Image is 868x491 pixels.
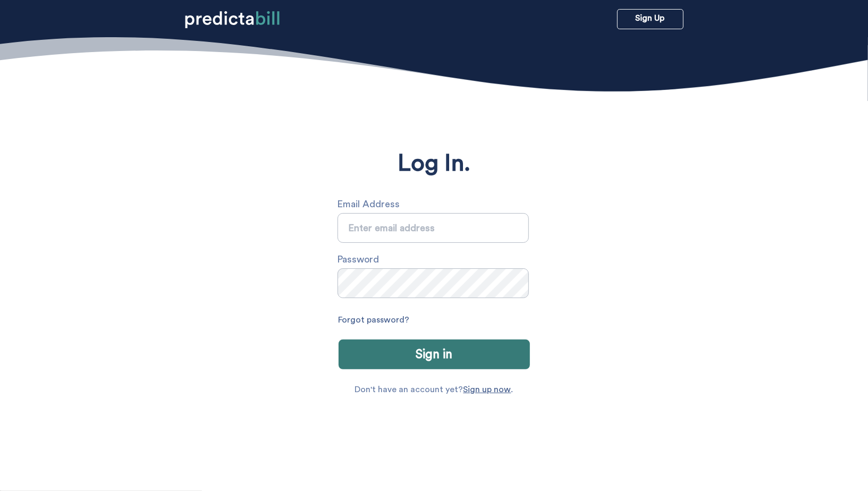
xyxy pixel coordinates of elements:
label: Password [338,251,535,268]
a: Sign Up [617,9,684,29]
button: Sign in [339,340,530,369]
a: Forgot password? [339,311,410,329]
p: Log In. [398,150,470,177]
input: Email Address [338,213,529,243]
a: Sign up now [464,385,511,394]
p: Don't have an account yet? . [355,385,513,394]
label: Email Address [338,196,535,213]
